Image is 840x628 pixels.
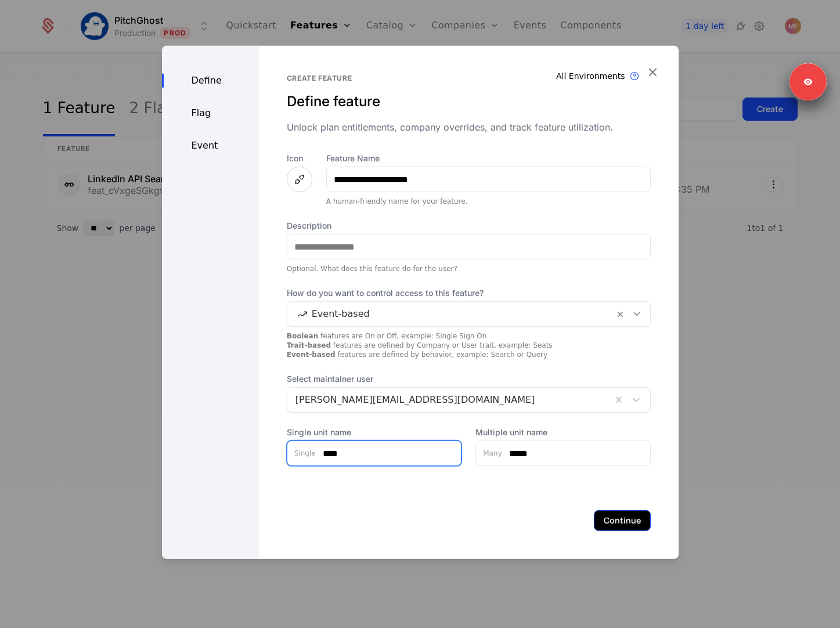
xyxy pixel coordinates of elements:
div: Optional. What does this feature do for the user? [287,264,651,273]
label: Many [476,449,502,458]
label: Single [287,449,316,458]
span: How do you want to control access to this feature? [287,287,651,299]
button: Continue [594,510,651,531]
div: All Environments [556,70,625,82]
label: Multiple unit name [475,427,650,438]
strong: Trait-based [287,341,331,349]
div: Unlock plan entitlements, company overrides, and track feature utilization. [287,120,651,134]
span: Select maintainer user [287,373,651,385]
label: Description [287,220,651,232]
strong: Boolean [287,332,319,340]
strong: Event-based [287,351,336,359]
div: A human-friendly name for your feature. [326,197,651,206]
div: Define feature [287,92,651,111]
label: Feature Name [326,153,651,164]
div: Create feature [287,74,651,83]
label: Icon [287,153,312,164]
div: Flag [162,106,259,120]
label: Single unit name [287,427,462,438]
div: Define [162,74,259,88]
div: features are On or Off, example: Single Sign On features are defined by Company or User trait, ex... [287,331,651,359]
div: Event [162,139,259,153]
